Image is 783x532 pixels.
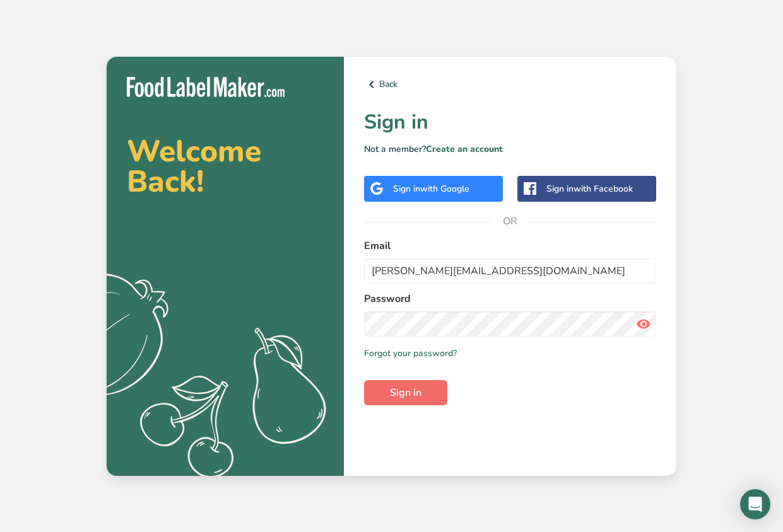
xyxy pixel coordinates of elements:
div: Sign in [546,182,633,195]
span: OR [492,202,529,240]
button: Sign in [364,380,447,405]
img: Food Label Maker [127,77,285,98]
a: Forgot your password? [364,347,457,360]
h1: Sign in [364,107,656,137]
span: with Google [420,183,469,195]
span: Sign in [390,385,421,400]
label: Email [364,238,656,253]
h2: Welcome Back! [127,136,324,197]
label: Password [364,291,656,306]
a: Back [364,77,656,92]
div: Open Intercom Messenger [740,489,770,519]
p: Not a member? [364,142,656,156]
div: Sign in [393,182,469,195]
span: with Facebook [574,183,633,195]
a: Create an account [426,143,503,155]
input: Enter Your Email [364,258,656,284]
